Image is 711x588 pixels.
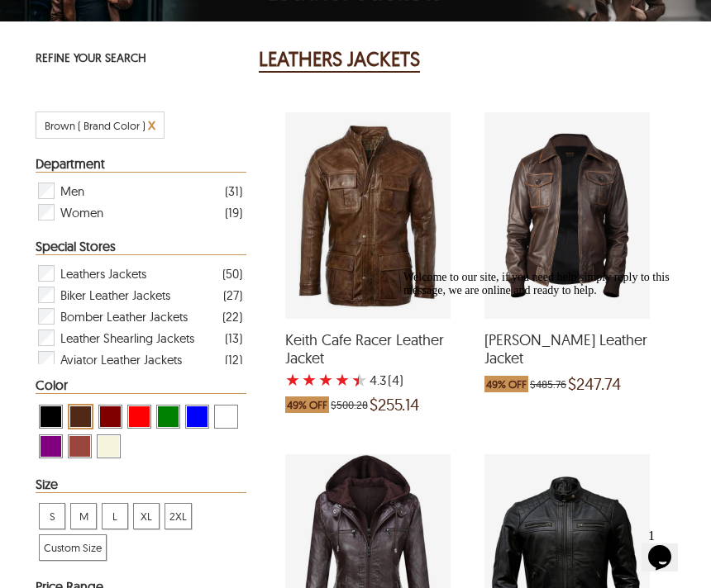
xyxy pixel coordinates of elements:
[60,202,103,223] span: Women
[60,306,188,327] span: Bomber Leather Jackets
[60,263,146,284] span: Leathers Jackets
[222,263,242,284] div: ( 50 )
[36,202,242,223] div: Filter Women Leathers Jackets
[45,119,146,132] span: Filter Brown ( Brand Color )
[36,306,242,327] div: Filter Bomber Leather Jackets Leathers Jackets
[70,503,97,529] div: View M Leathers Jackets
[102,503,128,529] div: View L Leathers Jackets
[225,181,242,202] div: ( 31 )
[36,476,246,493] div: Heading Filter Leathers Jackets by Size
[165,503,192,529] div: View 2XL Leathers Jackets
[60,349,182,370] span: Aviator Leather Jackets
[156,405,180,429] div: View Green Leathers Jackets
[165,504,191,529] span: 2XL
[39,534,107,561] div: View Custom Size Leathers Jackets
[318,372,333,388] label: 3 rating
[36,349,242,370] div: Filter Aviator Leather Jackets Leathers Jackets
[36,180,242,202] div: Filter Men Leathers Jackets
[214,405,238,429] div: View White Leathers Jackets
[127,405,151,429] div: View Red Leathers Jackets
[134,504,159,529] span: XL
[60,327,194,349] span: Leather Shearling Jackets
[225,349,242,370] div: ( 12 )
[335,372,350,388] label: 4 rating
[71,504,96,529] span: M
[36,155,246,173] div: Heading Filter Leathers Jackets by Department
[285,308,451,420] a: Keith Cafe Racer Leather Jacket with a 4.25 Star Rating 4 Product Review which was at a price of ...
[285,372,300,388] label: 1 rating
[103,504,127,529] span: L
[331,396,368,413] span: $500.28
[223,285,242,306] div: ( 27 )
[97,434,121,458] div: View Beige Leathers Jackets
[133,503,160,529] div: View XL Leathers Jackets
[397,264,694,514] iframe: chat widget
[60,284,170,306] span: Biker Leather Jackets
[222,306,242,327] div: ( 22 )
[370,396,419,413] span: $255.14
[68,404,93,429] div: View Brown ( Brand Color ) Leathers Jackets
[259,46,420,73] h2: LEATHERS JACKETS
[36,327,242,349] div: Filter Leather Shearling Jackets Leathers Jackets
[36,263,242,284] div: Filter Leathers Jackets Leathers Jackets
[39,405,63,429] div: View Black Leathers Jackets
[68,434,92,458] div: View Cognac Leathers Jackets
[36,238,246,255] div: Heading Filter Leathers Jackets by Special Stores
[36,377,246,394] div: Heading Filter Leathers Jackets by Color
[36,284,242,306] div: Filter Biker Leather Jackets Leathers Jackets
[388,372,403,388] span: )
[98,405,122,429] div: View Maroon Leathers Jackets
[148,115,155,134] span: Cancel Filter
[36,46,246,72] p: REFINE YOUR SEARCH
[642,522,694,571] iframe: chat widget
[285,396,329,413] span: 49% OFF
[40,535,106,560] span: Custom Size
[185,405,209,429] div: View Blue Leathers Jackets
[7,7,273,32] span: Welcome to our site, if you need help simply reply to this message, we are online and ready to help.
[39,434,63,458] div: View Purple Leathers Jackets
[60,180,84,202] span: Men
[225,328,242,349] div: ( 13 )
[259,43,675,76] div: Leathers Jackets 51 Results Found
[225,202,242,223] div: ( 19 )
[302,372,317,388] label: 2 rating
[285,331,451,367] span: Keith Cafe Racer Leather Jacket
[39,503,65,529] div: View S Leathers Jackets
[7,7,304,33] div: Welcome to our site, if you need help simply reply to this message, we are online and ready to help.
[351,372,368,388] label: 5 rating
[40,504,64,529] span: S
[370,372,386,388] label: 4.3
[388,372,399,388] span: (4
